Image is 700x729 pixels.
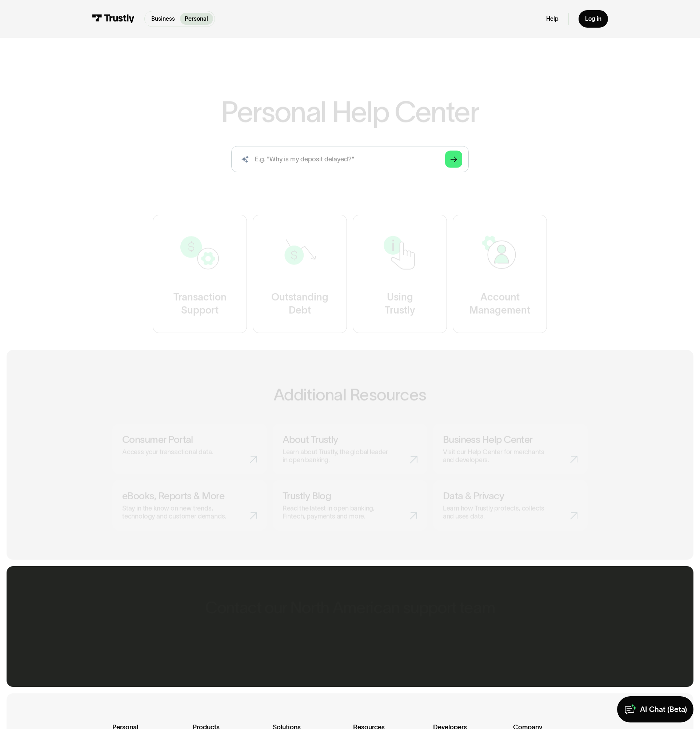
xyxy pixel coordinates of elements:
a: Log in [579,10,608,28]
a: eBooks, Reports & MoreStay in the know on new trends, technology and customer demands. [112,480,267,530]
div: AI Chat (Beta) [640,705,687,714]
input: search [231,146,469,172]
a: Business Help CenterVisit our Help Center for merchants and developers. [433,423,588,474]
p: Visit our Help Center for merchants and developers. [443,448,551,464]
p: Access your transactional data. [122,448,213,456]
a: Personal [180,13,213,25]
div: Using Trustly [385,290,415,317]
a: AI Chat (Beta) [617,696,693,722]
p: Learn how Trustly protects, collects and uses data. [443,504,551,520]
p: Stay in the know on new trends, technology and customer demands. [122,504,230,520]
h3: Business Help Center [443,433,578,445]
img: Trustly Logo [92,14,135,23]
h3: Data & Privacy [443,490,578,501]
div: Log in [585,15,601,23]
a: Consumer PortalAccess your transactional data. [112,423,267,474]
h2: Additional Resources [112,386,588,404]
a: Help [546,15,559,23]
a: About TrustlyLearn about Trustly, the global leader in open banking. [273,423,427,474]
a: Trustly BlogRead the latest in open banking, Fintech, payments and more. [273,480,427,530]
h2: Contact our North American support team [205,599,495,617]
a: OutstandingDebt [253,215,347,333]
p: Learn about Trustly, the global leader in open banking. [283,448,391,464]
h3: About Trustly [283,433,417,445]
div: Transaction Support [173,290,227,317]
a: UsingTrustly [353,215,447,333]
a: Business [147,13,180,25]
h3: Consumer Portal [122,433,257,445]
p: Read the latest in open banking, Fintech, payments and more. [283,504,391,520]
a: Data & PrivacyLearn how Trustly protects, collects and uses data. [433,480,588,530]
p: Business [151,15,175,23]
a: AccountManagement [453,215,547,333]
form: Search [231,146,469,172]
div: Account Management [470,290,531,317]
div: Outstanding Debt [271,290,328,317]
h3: Trustly Blog [283,490,417,501]
p: Personal [185,15,208,23]
h1: Personal Help Center [221,98,479,126]
h3: eBooks, Reports & More [122,490,257,501]
a: TransactionSupport [153,215,247,333]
